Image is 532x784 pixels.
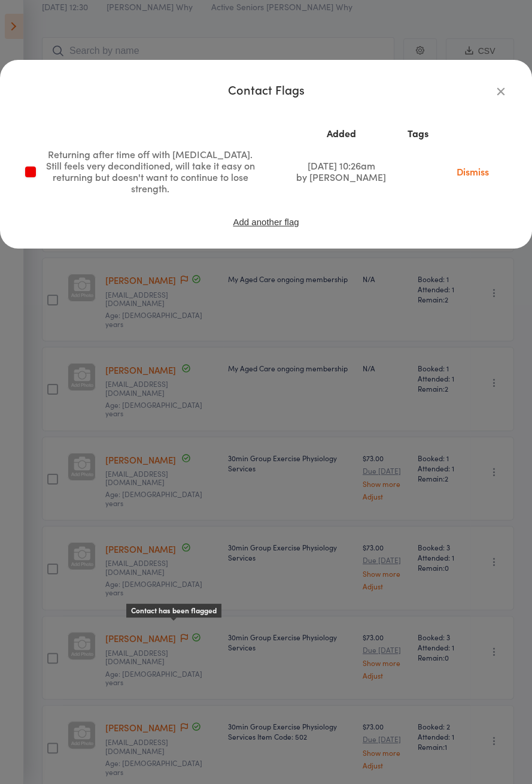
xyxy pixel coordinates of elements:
[126,604,221,617] div: Contact has been flagged
[284,144,399,199] td: [DATE] 10:26am by [PERSON_NAME]
[45,149,255,194] div: Returning after time off with [MEDICAL_DATA]. Still feels very deconditioned, will take it easy o...
[399,123,437,144] th: Tags
[24,84,508,95] div: Contact Flags
[448,165,498,178] a: Dismiss this flag
[232,217,300,227] button: Add another flag
[284,123,399,144] th: Added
